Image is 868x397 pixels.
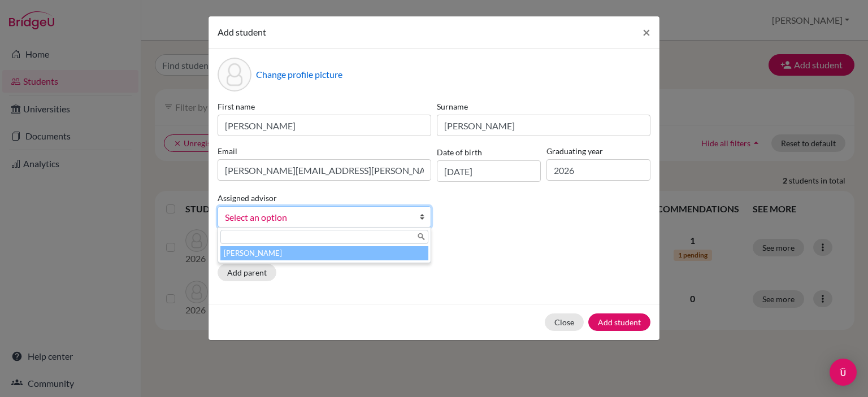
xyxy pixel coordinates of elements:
label: Assigned advisor [218,192,277,204]
input: dd/mm/yyyy [437,160,541,182]
span: Select an option [225,210,409,225]
span: Add student [218,27,266,37]
label: Graduating year [546,145,650,157]
div: Profile picture [218,58,251,91]
div: Open Intercom Messenger [830,359,857,386]
p: Parents [218,246,650,259]
label: First name [218,101,431,112]
label: Date of birth [437,146,482,158]
label: Surname [437,101,650,112]
li: [PERSON_NAME] [220,246,428,260]
label: Email [218,145,431,157]
button: Add parent [218,264,276,281]
span: × [643,24,650,40]
button: Add student [588,313,650,331]
button: Close [633,16,659,48]
button: Close [545,313,584,331]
